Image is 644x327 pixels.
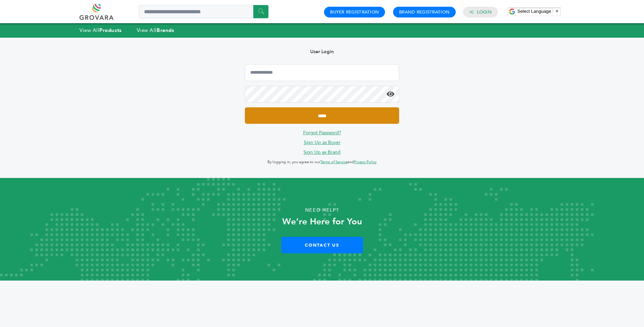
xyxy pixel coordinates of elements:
[320,159,347,165] a: Terms of Service
[137,27,174,34] a: View AllBrands
[310,48,334,55] b: User Login
[99,27,122,34] strong: Products
[157,27,174,34] strong: Brands
[32,205,612,215] p: Need Help?
[282,216,362,228] strong: We’re Here for You
[304,139,341,146] a: Sign Up as Buyer
[555,9,559,14] span: ▼
[303,130,341,136] a: Forgot Password?
[303,149,341,155] a: Sign Up as Brand
[330,9,379,15] a: Buyer Registration
[517,9,551,14] span: Select Language
[245,158,399,166] p: By logging in, you agree to our and
[281,237,363,253] a: Contact Us
[245,64,399,81] input: Email Address
[79,27,122,34] a: View AllProducts
[553,9,553,14] span: ​
[399,9,450,15] a: Brand Registration
[245,86,399,103] input: Password
[477,9,492,15] a: Login
[517,9,559,14] a: Select Language​
[139,5,268,19] input: Search a product or brand...
[354,159,377,165] a: Privacy Policy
